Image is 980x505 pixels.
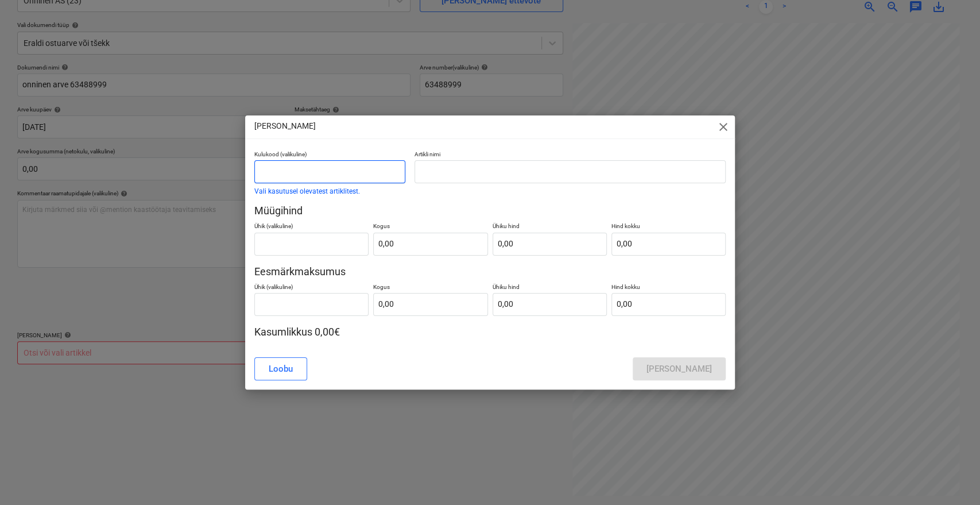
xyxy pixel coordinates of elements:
[611,283,726,293] p: Hind kokku
[493,222,607,232] p: Ühiku hind
[254,151,405,160] p: Kulukood (valikuline)
[254,325,726,339] p: Kasumlikkus 0,00€
[611,222,726,232] p: Hind kokku
[493,283,607,293] p: Ühiku hind
[716,120,730,134] span: close
[254,120,316,132] p: [PERSON_NAME]
[254,283,369,293] p: Ühik (valikuline)
[269,361,293,376] div: Loobu
[254,188,360,195] button: Vali kasutusel olevatest artiklitest.
[254,222,369,232] p: Ühik (valikuline)
[254,265,726,279] p: Eesmärkmaksumus
[373,283,487,293] p: Kogus
[254,204,726,218] p: Müügihind
[254,357,307,380] button: Loobu
[373,222,487,232] p: Kogus
[415,151,726,160] p: Artikli nimi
